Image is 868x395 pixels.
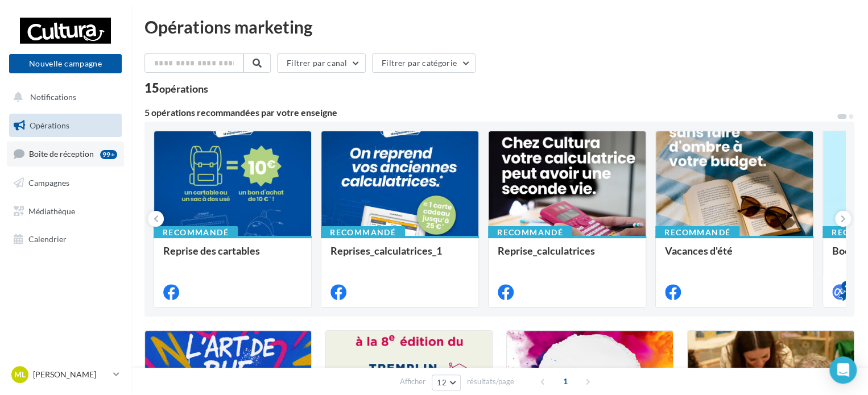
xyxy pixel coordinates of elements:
[29,149,94,159] span: Boîte de réception
[400,376,425,387] span: Afficher
[28,206,75,215] span: Médiathèque
[7,227,124,251] a: Calendrier
[498,245,636,268] div: Reprise_calculatrices
[7,85,119,109] button: Notifications
[432,375,461,390] button: 12
[33,369,109,380] p: [PERSON_NAME]
[28,178,69,188] span: Campagnes
[556,372,574,390] span: 1
[144,82,208,94] div: 15
[154,226,238,239] div: Recommandé
[7,199,124,223] a: Médiathèque
[163,245,302,268] div: Reprise des cartables
[488,226,572,239] div: Recommandé
[30,92,76,102] span: Notifications
[321,226,405,239] div: Recommandé
[655,226,739,239] div: Recommandé
[7,114,124,138] a: Opérations
[277,53,366,73] button: Filtrer par canal
[159,84,208,94] div: opérations
[30,120,69,130] span: Opérations
[841,281,852,291] div: 4
[467,376,514,387] span: résultats/page
[437,378,447,387] span: 12
[7,142,124,166] a: Boîte de réception99+
[14,369,26,380] span: ML
[665,245,804,268] div: Vacances d'été
[9,54,122,73] button: Nouvelle campagne
[28,234,67,244] span: Calendrier
[372,53,476,73] button: Filtrer par catégorie
[330,245,469,268] div: Reprises_calculatrices_1
[7,171,124,195] a: Campagnes
[144,108,836,117] div: 5 opérations recommandées par votre enseigne
[144,18,854,35] div: Opérations marketing
[9,364,122,385] a: ML [PERSON_NAME]
[829,356,857,384] div: Open Intercom Messenger
[100,150,117,159] div: 99+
